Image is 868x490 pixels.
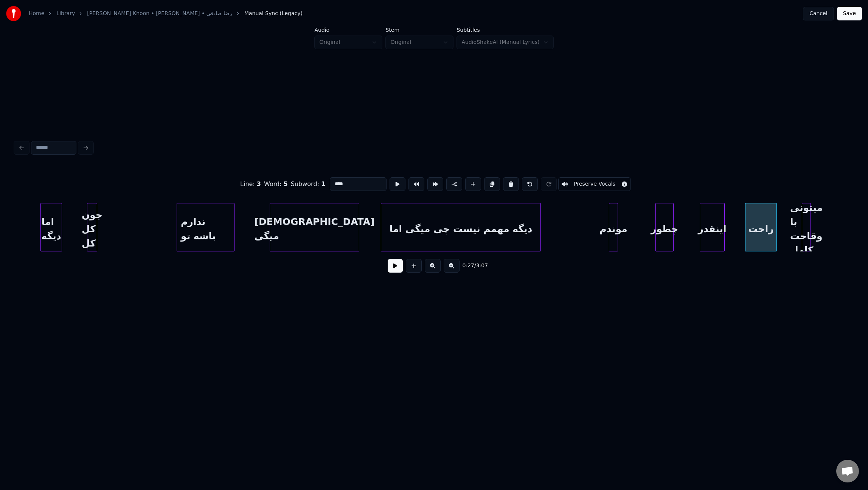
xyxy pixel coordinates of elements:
label: Subtitles [457,27,553,33]
a: Open chat [836,460,859,482]
label: Stem [385,27,453,33]
button: Toggle [558,177,631,191]
span: 1 [321,180,325,188]
div: Line : [240,180,261,189]
a: Home [29,10,44,17]
span: 0:27 [463,262,474,270]
span: 3:07 [476,262,488,270]
div: Word : [264,180,288,189]
a: [PERSON_NAME] Khoon • [PERSON_NAME] • رضا صادقی [87,10,232,17]
a: Library [56,10,75,17]
div: Subword : [291,180,325,189]
label: Audio [314,27,382,33]
nav: breadcrumb [29,10,303,17]
button: Cancel [803,7,834,20]
span: 5 [284,180,288,188]
img: youka [6,6,21,21]
button: Save [837,7,862,20]
span: Manual Sync (Legacy) [244,10,303,17]
span: 3 [257,180,261,188]
div: / [463,262,481,270]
